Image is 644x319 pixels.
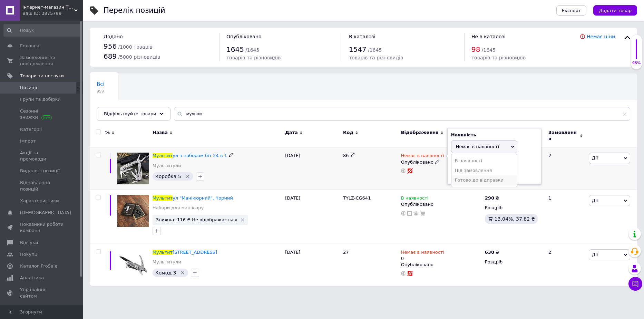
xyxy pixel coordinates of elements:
div: Ваш ID: 3875799 [22,10,83,17]
input: Пошук [3,24,81,37]
span: Знижка: 116 ₴ Не відображається [156,217,237,222]
span: Товари та послуги [20,73,64,79]
span: / 1645 [482,47,496,53]
span: 959 [97,89,105,94]
span: В каталозі [349,34,375,39]
span: Назва [153,129,168,136]
span: / 1645 [245,47,259,53]
a: Мультитул "Манікюрний", Чорний [153,195,233,201]
span: Відгуки [20,240,38,246]
span: Гаманець компанії [20,305,64,317]
div: Наявність [451,132,537,138]
span: Замовлення [548,129,578,142]
span: 1547 [349,45,367,54]
span: Комод 3 [155,270,176,275]
div: 95% [631,61,642,66]
span: Відображення [401,129,439,136]
span: Каталог ProSale [20,263,57,269]
span: ул з набором біт 24 в 1 [173,153,227,158]
span: Немає в наявності [401,153,444,160]
div: ₴ [485,195,499,201]
div: [DATE] [283,147,341,190]
span: 689 [104,52,117,60]
span: Категорії [20,126,42,133]
a: Немає ціни [587,34,615,39]
div: Опубліковано [401,262,481,268]
span: [STREET_ADDRESS] [173,250,217,255]
div: 1 [544,190,587,244]
span: Опубліковано [226,34,262,39]
span: Управління сайтом [20,287,64,299]
div: [DATE] [283,244,341,286]
span: 13.04%, 37.82 ₴ [495,216,535,222]
span: Не в каталозі [471,34,506,39]
span: 1645 [226,45,244,54]
span: Коробка 5 [155,174,181,179]
svg: Видалити мітку [185,174,191,179]
span: Показники роботи компанії [20,221,64,234]
span: % [105,129,110,136]
a: Мультитул з набором біт 24 в 1 [153,153,227,158]
span: Імпорт [20,138,36,144]
span: Відфільтруйте товари [104,111,156,116]
span: Видалені позиції [20,168,60,174]
span: ул "Манікюрний", Чорний [173,195,233,201]
div: 2 [544,244,587,286]
span: 956 [104,42,117,50]
span: Замовлення та повідомлення [20,55,64,67]
button: Додати товар [593,5,637,16]
span: Додано [104,34,123,39]
li: Готово до відправки [451,175,517,185]
span: Код [343,129,353,136]
span: Відновлення позицій [20,180,64,192]
span: / 5000 різновидів [118,54,160,60]
div: [DATE] [283,190,341,244]
b: 630 [485,250,494,255]
span: / 1645 [368,47,382,53]
div: 2 [544,147,587,190]
span: Дії [592,155,598,161]
span: Акції та промокоди [20,150,64,162]
span: TYLZ-CG641 [343,195,371,201]
div: Опубліковано [401,201,481,207]
div: Опубліковано [401,159,481,165]
span: Інтернет-магазин TWINKI [22,4,74,10]
span: Позиції [20,85,37,91]
img: Мультитул разводной ключ 7 в 1 [117,249,149,281]
div: Роздріб [485,259,543,265]
span: Дата [285,129,298,136]
span: Характеристики [20,198,59,204]
input: Пошук по назві позиції, артикулу і пошуковим запитам [174,107,630,121]
span: Немає в наявності [401,250,444,257]
span: Всі [97,81,105,87]
b: 290 [485,195,494,201]
a: Мультитули [153,259,181,265]
div: ₴ [485,249,499,255]
span: Дії [592,252,598,257]
li: Під замовлення [451,166,517,175]
img: Мультитул с набором бит 24 в 1 [117,153,149,184]
span: 98 [471,45,480,54]
span: 86 [343,153,349,158]
svg: Видалити мітку [180,270,185,275]
li: В наявності [451,156,517,166]
span: 27 [343,250,349,255]
img: Мультитул "Маникюрный", Черный [117,195,149,227]
span: товарів та різновидів [349,55,403,60]
span: [DEMOGRAPHIC_DATA] [20,210,71,216]
div: 0 [401,249,444,262]
div: Роздріб [485,205,543,211]
span: Додати товар [599,8,632,13]
a: Мультитули [153,163,181,169]
span: Мультит [153,153,173,158]
span: товарів та різновидів [471,55,526,60]
span: Немає в наявності [456,144,499,149]
span: товарів та різновидів [226,55,281,60]
button: Експорт [556,5,587,16]
span: Експорт [562,8,581,13]
span: Покупці [20,251,39,258]
span: Головна [20,43,39,49]
span: Мультит [153,250,173,255]
span: / 1000 товарів [118,44,152,50]
span: В наявності [401,195,429,203]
